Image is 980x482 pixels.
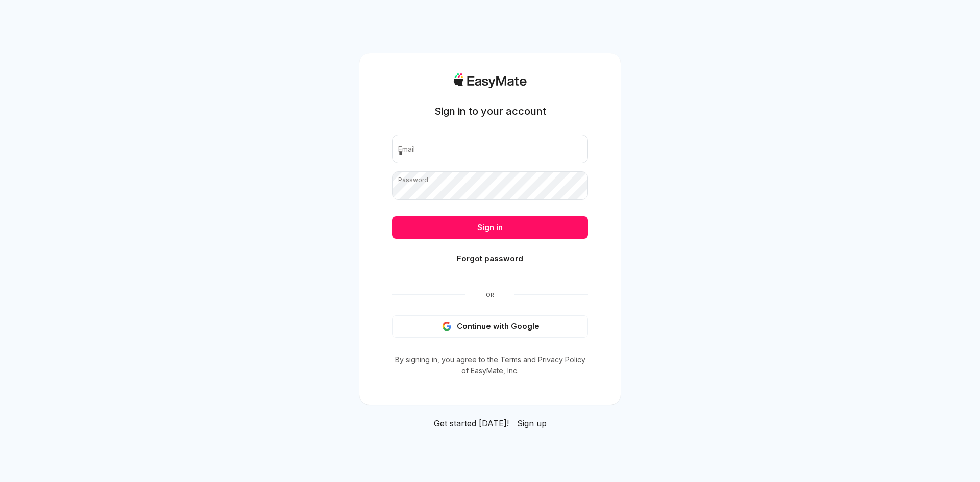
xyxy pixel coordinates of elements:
[392,247,588,270] button: Forgot password
[392,354,588,376] p: By signing in, you agree to the and of EasyMate, Inc.
[465,291,514,299] span: Or
[392,315,588,338] button: Continue with Google
[434,104,546,118] h1: Sign in to your account
[517,417,547,429] a: Sign up
[517,418,547,428] span: Sign up
[392,216,588,239] button: Sign in
[538,355,585,364] a: Privacy Policy
[500,355,521,364] a: Terms
[434,417,509,429] span: Get started [DATE]!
